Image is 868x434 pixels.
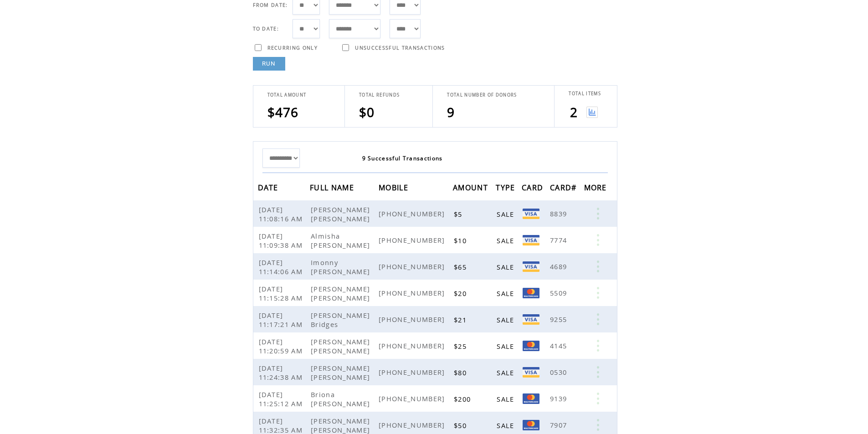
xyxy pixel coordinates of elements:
span: [PHONE_NUMBER] [379,288,447,297]
a: CARD# [550,184,579,190]
img: Mastercard [523,341,539,351]
img: Mastercard [523,420,539,430]
span: [PHONE_NUMBER] [379,341,447,350]
span: MOBILE [379,180,411,197]
span: SALE [497,342,516,351]
img: Visa [523,235,539,245]
span: [DATE] 11:08:16 AM [259,205,305,223]
span: Almisha [PERSON_NAME] [311,231,372,250]
span: RECURRING ONLY [267,45,318,51]
span: SALE [497,394,516,403]
img: Visa [523,209,539,219]
span: [PHONE_NUMBER] [379,209,447,218]
span: $65 [454,262,469,271]
img: Visa [523,314,539,325]
span: 2 [570,103,578,121]
span: [DATE] 11:24:38 AM [259,363,305,382]
span: $20 [454,289,469,298]
a: DATE [258,184,281,190]
span: $50 [454,421,469,430]
span: 0530 [550,368,569,377]
span: TOTAL NUMBER OF DONORS [447,92,517,98]
span: 7907 [550,420,569,429]
span: $80 [454,368,469,377]
span: 7774 [550,235,569,245]
a: TYPE [496,184,517,190]
img: Mastercard [523,393,539,404]
span: [PERSON_NAME] [PERSON_NAME] [311,363,372,382]
span: $476 [267,103,299,121]
span: [PHONE_NUMBER] [379,262,447,271]
span: 9255 [550,315,569,324]
a: RUN [253,57,285,71]
span: FROM DATE: [253,2,288,8]
span: FULL NAME [310,180,356,197]
span: TOTAL AMOUNT [267,92,307,98]
span: MORE [584,180,609,197]
img: Visa [523,261,539,272]
span: [DATE] 11:14:06 AM [259,258,305,276]
span: AMOUNT [453,180,490,197]
span: 4689 [550,262,569,271]
span: [DATE] 11:15:28 AM [259,284,305,302]
span: DATE [258,180,281,197]
span: $200 [454,394,473,403]
span: TOTAL REFUNDS [359,92,400,98]
span: TO DATE: [253,26,279,32]
span: [PHONE_NUMBER] [379,368,447,377]
span: 9139 [550,394,569,403]
span: CARD [522,180,545,197]
img: Visa [523,367,539,378]
span: 4145 [550,341,569,350]
span: 9 [447,103,455,121]
span: [PHONE_NUMBER] [379,315,447,324]
img: Mastercard [523,288,539,298]
img: View graph [586,107,598,118]
span: SALE [497,236,516,245]
span: 8839 [550,209,569,218]
a: MOBILE [379,184,411,190]
span: CARD# [550,180,579,197]
span: [DATE] 11:09:38 AM [259,231,305,250]
span: [PERSON_NAME] [PERSON_NAME] [311,284,372,302]
span: 9 Successful Transactions [362,154,443,162]
span: Imonny [PERSON_NAME] [311,258,372,276]
span: SALE [497,368,516,377]
span: SALE [497,289,516,298]
span: [PHONE_NUMBER] [379,420,447,429]
span: SALE [497,421,516,430]
a: CARD [522,184,545,190]
span: [DATE] 11:20:59 AM [259,337,305,355]
span: SALE [497,209,516,219]
span: UNSUCCESSFUL TRANSACTIONS [355,45,445,51]
span: $5 [454,209,465,219]
span: $21 [454,315,469,324]
span: TYPE [496,180,517,197]
span: [PERSON_NAME] [PERSON_NAME] [311,337,372,355]
span: $25 [454,342,469,351]
span: [DATE] 11:17:21 AM [259,311,305,329]
span: $0 [359,103,375,121]
span: Briona [PERSON_NAME] [311,390,372,408]
a: FULL NAME [310,184,356,190]
span: [PERSON_NAME] Bridges [311,311,370,329]
span: 5509 [550,288,569,297]
span: [PHONE_NUMBER] [379,394,447,403]
span: SALE [497,262,516,271]
span: SALE [497,315,516,324]
span: [PERSON_NAME] [PERSON_NAME] [311,205,372,223]
span: TOTAL ITEMS [569,91,601,97]
span: [DATE] 11:25:12 AM [259,390,305,408]
span: $10 [454,236,469,245]
a: AMOUNT [453,184,490,190]
span: [PHONE_NUMBER] [379,235,447,245]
